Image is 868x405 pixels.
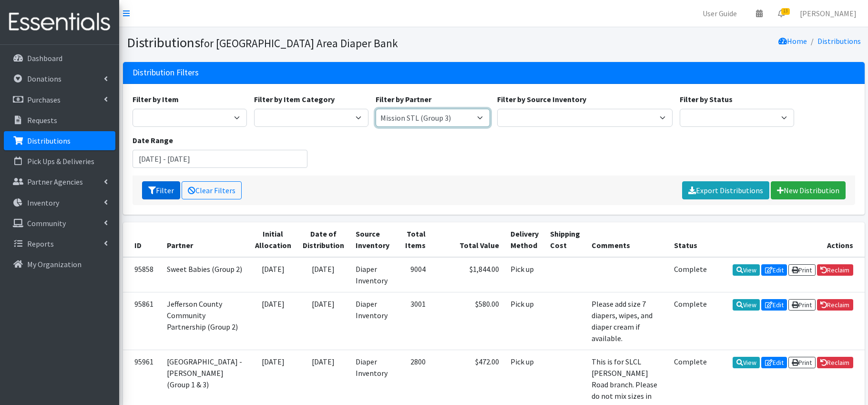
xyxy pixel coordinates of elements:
[4,49,115,68] a: Dashboard
[682,181,769,199] a: Export Distributions
[350,222,395,257] th: Source Inventory
[350,292,395,350] td: Diaper Inventory
[733,264,760,276] a: View
[254,93,335,105] label: Filter by Item Category
[27,136,71,145] p: Distributions
[761,357,787,368] a: Edit
[133,135,173,146] label: Date Range
[133,68,199,78] h3: Distribution Filters
[4,69,115,88] a: Donations
[817,264,853,276] a: Reclaim
[761,299,787,311] a: Edit
[497,93,586,105] label: Filter by Source Inventory
[733,299,760,311] a: View
[817,36,861,46] a: Distributions
[161,222,249,257] th: Partner
[350,257,395,292] td: Diaper Inventory
[127,34,490,51] h1: Distributions
[133,93,179,105] label: Filter by Item
[695,4,745,23] a: User Guide
[733,357,760,368] a: View
[817,299,853,311] a: Reclaim
[4,152,115,171] a: Pick Ups & Deliveries
[27,239,54,249] p: Reports
[27,198,59,208] p: Inventory
[297,222,350,257] th: Date of Distribution
[27,74,61,83] p: Donations
[770,4,792,23] a: 13
[376,93,431,105] label: Filter by Partner
[395,222,431,257] th: Total Items
[133,150,308,168] input: January 1, 2011 - December 31, 2011
[4,255,115,274] a: My Organization
[4,111,115,130] a: Requests
[781,8,790,15] span: 13
[249,292,297,350] td: [DATE]
[395,292,431,350] td: 3001
[505,222,544,257] th: Delivery Method
[544,222,586,257] th: Shipping Cost
[249,257,297,292] td: [DATE]
[200,36,398,50] small: for [GEOGRAPHIC_DATA] Area Diaper Bank
[27,260,82,269] p: My Organization
[778,36,807,46] a: Home
[27,177,83,187] p: Partner Agencies
[431,257,505,292] td: $1,844.00
[761,264,787,276] a: Edit
[586,292,668,350] td: Please add size 7 diapers, wipes, and diaper cream if available.
[123,222,161,257] th: ID
[395,257,431,292] td: 9004
[27,53,62,63] p: Dashboard
[788,264,816,276] a: Print
[142,181,180,199] button: Filter
[4,131,115,150] a: Distributions
[182,181,242,199] a: Clear Filters
[161,292,249,350] td: Jefferson County Community Partnership (Group 2)
[792,4,864,23] a: [PERSON_NAME]
[788,357,816,368] a: Print
[668,292,713,350] td: Complete
[817,357,853,368] a: Reclaim
[161,257,249,292] td: Sweet Babies (Group 2)
[4,214,115,233] a: Community
[27,95,61,104] p: Purchases
[27,156,94,166] p: Pick Ups & Deliveries
[668,257,713,292] td: Complete
[4,6,115,38] img: HumanEssentials
[668,222,713,257] th: Status
[123,257,161,292] td: 95858
[249,222,297,257] th: Initial Allocation
[4,193,115,212] a: Inventory
[431,222,505,257] th: Total Value
[123,292,161,350] td: 95861
[4,90,115,109] a: Purchases
[431,292,505,350] td: $580.00
[297,292,350,350] td: [DATE]
[505,257,544,292] td: Pick up
[505,292,544,350] td: Pick up
[680,93,733,105] label: Filter by Status
[586,222,668,257] th: Comments
[4,172,115,191] a: Partner Agencies
[27,218,66,228] p: Community
[297,257,350,292] td: [DATE]
[4,234,115,253] a: Reports
[27,115,57,125] p: Requests
[771,181,846,199] a: New Distribution
[713,222,865,257] th: Actions
[788,299,816,311] a: Print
